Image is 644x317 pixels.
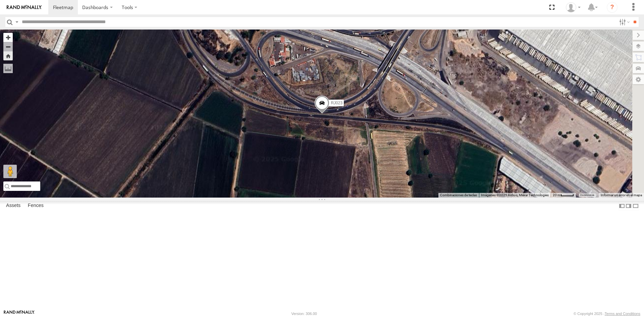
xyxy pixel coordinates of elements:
i: ? [607,2,618,13]
div: XPD GLOBAL [563,2,583,12]
div: © Copyright 2025 - [574,312,640,316]
button: Zoom in [3,33,13,42]
div: Version: 306.00 [291,312,317,316]
span: Imágenes ©2025 Airbus, Maxar Technologies [481,193,549,197]
span: 20 m [553,193,560,197]
button: Combinaciones de teclas [440,193,477,198]
label: Measure [3,64,13,73]
button: Arrastra el hombrecito naranja al mapa para abrir Street View [3,165,17,178]
label: Fences [24,201,47,211]
img: rand-logo.svg [7,5,42,10]
label: Search Query [14,17,19,27]
label: Dock Summary Table to the Left [619,201,625,211]
a: Terms and Conditions [605,312,640,316]
label: Search Filter Options [616,17,631,27]
label: Map Settings [633,75,644,84]
label: Hide Summary Table [632,201,639,211]
span: RJ023 [331,101,342,105]
label: Dock Summary Table to the Right [625,201,632,211]
a: Visit our Website [4,310,35,317]
button: Zoom out [3,42,13,51]
a: Condiciones (se abre en una nueva pestaña) [580,194,594,197]
button: Escala del mapa: 20 m por 36 píxeles [551,193,576,198]
a: Informar un error en el mapa [601,193,642,197]
label: Assets [3,201,24,211]
button: Zoom Home [3,51,13,60]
